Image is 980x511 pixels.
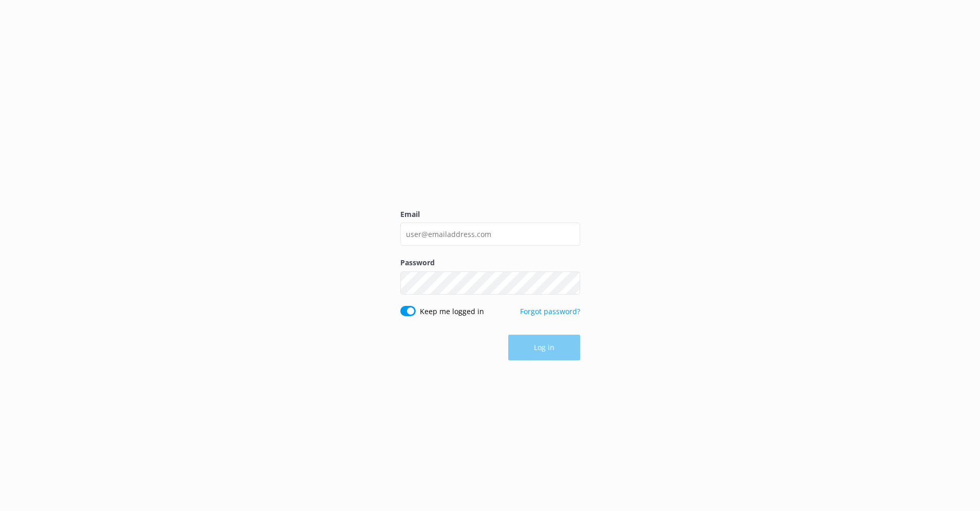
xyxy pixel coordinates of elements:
label: Email [400,209,580,220]
input: user@emailaddress.com [400,223,580,246]
button: Show password [560,272,580,293]
label: Keep me logged in [420,306,484,317]
a: Forgot password? [520,306,580,316]
label: Password [400,257,580,268]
